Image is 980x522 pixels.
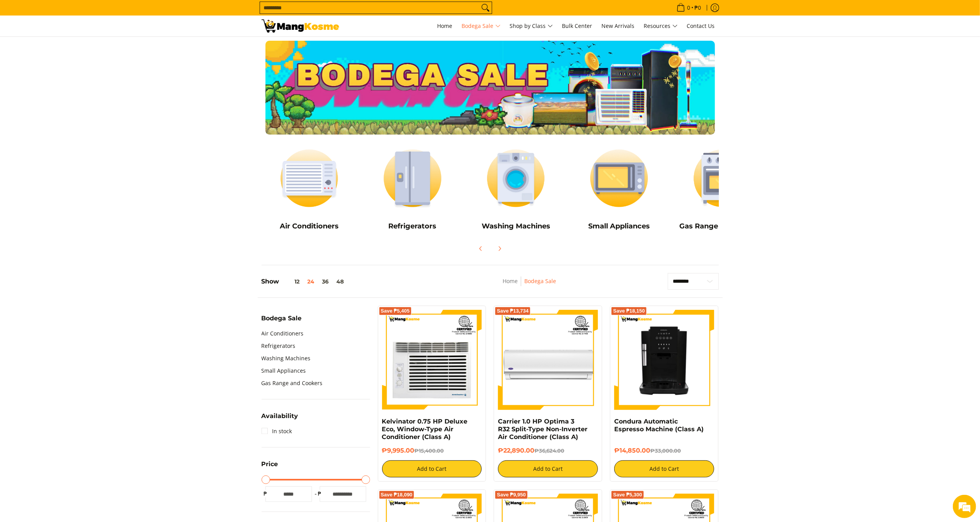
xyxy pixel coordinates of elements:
[479,2,492,14] button: Search
[675,142,770,214] img: Cookers
[534,448,564,454] del: ₱36,624.00
[613,309,645,313] span: Save ₱18,150
[381,493,413,497] span: Save ₱18,090
[262,327,304,340] a: Air Conditioners
[262,315,302,321] span: Bodega Sale
[468,142,564,214] img: Washing Machines
[365,222,460,231] h5: Refrigerators
[497,493,526,497] span: Save ₱9,950
[686,5,692,10] span: 0
[434,16,456,36] a: Home
[304,278,319,285] button: 24
[262,425,292,437] a: In stock
[453,277,606,294] nav: Breadcrumbs
[365,142,460,214] img: Refrigerators
[614,310,714,410] img: Condura Automatic Espresso Machine (Class A)
[491,240,508,257] button: Next
[382,418,468,441] a: Kelvinator 0.75 HP Deluxe Eco, Window-Type Air Conditioner (Class A)
[602,22,635,29] span: New Arrivals
[694,5,703,10] span: ₱0
[382,310,482,410] img: Kelvinator 0.75 HP Deluxe Eco, Window-Type Air Conditioner (Class A)
[613,493,642,497] span: Save ₱5,300
[506,16,557,36] a: Shop by Class
[365,142,460,236] a: Refrigerators Refrigerators
[644,21,678,31] span: Resources
[262,315,302,327] summary: Open
[262,490,269,498] span: ₱
[614,447,714,455] h6: ₱14,850.00
[382,460,482,477] button: Add to Cart
[498,447,598,455] h6: ₱22,890.00
[562,22,592,29] span: Bulk Center
[262,461,278,467] span: Price
[498,460,598,477] button: Add to Cart
[262,142,357,214] img: Air Conditioners
[614,460,714,477] button: Add to Cart
[262,413,298,419] span: Availability
[683,16,719,36] a: Contact Us
[558,16,596,36] a: Bulk Center
[674,3,704,12] span: •
[650,448,681,454] del: ₱33,000.00
[262,142,357,236] a: Air Conditioners Air Conditioners
[524,277,556,285] a: Bodega Sale
[498,310,598,410] img: Carrier 1.0 HP Optima 3 R32 Split-Type Non-Inverter Air Conditioner (Class A)
[675,142,770,236] a: Cookers Gas Range and Cookers
[571,222,667,231] h5: Small Appliances
[640,16,682,36] a: Resources
[262,278,348,285] h5: Show
[503,277,518,285] a: Home
[316,490,324,498] span: ₱
[262,377,323,389] a: Gas Range and Cookers
[347,16,719,36] nav: Main Menu
[381,309,410,313] span: Save ₱5,405
[498,418,587,441] a: Carrier 1.0 HP Optima 3 R32 Split-Type Non-Inverter Air Conditioner (Class A)
[468,222,564,231] h5: Washing Machines
[262,222,357,231] h5: Air Conditioners
[333,278,348,285] button: 48
[262,340,296,352] a: Refrigerators
[614,418,704,433] a: Condura Automatic Espresso Machine (Class A)
[262,365,306,377] a: Small Appliances
[382,447,482,455] h6: ₱9,995.00
[571,142,667,214] img: Small Appliances
[598,16,639,36] a: New Arrivals
[279,278,304,285] button: 12
[462,21,501,31] span: Bodega Sale
[687,22,715,29] span: Contact Us
[262,19,339,33] img: Bodega Sale l Mang Kosme: Cost-Efficient &amp; Quality Home Appliances
[262,413,298,425] summary: Open
[262,461,278,473] summary: Open
[415,448,444,454] del: ₱15,400.00
[468,142,564,236] a: Washing Machines Washing Machines
[319,278,333,285] button: 36
[571,142,667,236] a: Small Appliances Small Appliances
[675,222,770,231] h5: Gas Range and Cookers
[458,16,505,36] a: Bodega Sale
[497,309,529,313] span: Save ₱13,734
[510,21,553,31] span: Shop by Class
[437,22,453,29] span: Home
[262,352,311,365] a: Washing Machines
[472,240,489,257] button: Previous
